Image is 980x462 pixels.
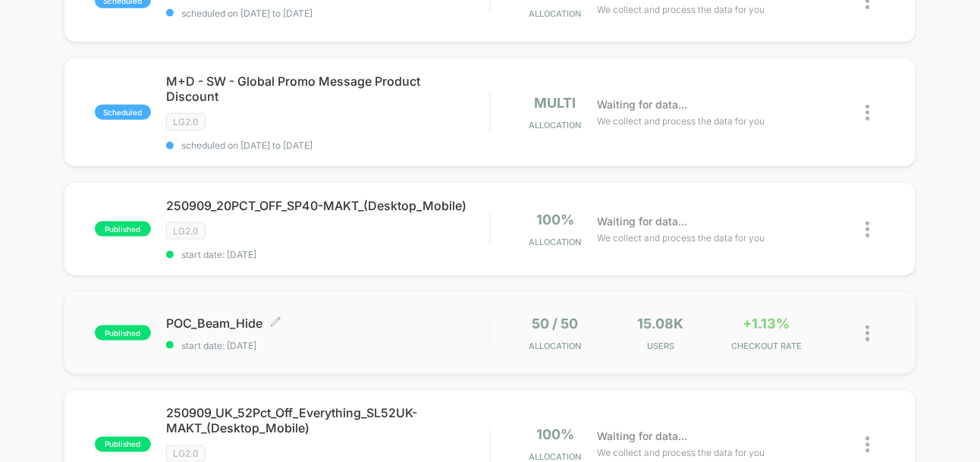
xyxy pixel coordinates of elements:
[598,96,688,113] span: Waiting for data...
[598,2,765,17] span: We collect and process the data for you
[166,8,489,19] span: scheduled on [DATE] to [DATE]
[95,437,151,452] span: published
[536,212,574,228] span: 100%
[536,427,574,443] span: 100%
[529,237,582,247] span: Allocation
[166,222,206,240] span: LG2.0
[532,316,578,332] span: 50 / 50
[166,74,489,104] span: M+D - SW - Global Promo Message Product Discount
[529,120,582,130] span: Allocation
[166,140,489,151] span: scheduled on [DATE] to [DATE]
[598,114,765,128] span: We collect and process the data for you
[743,316,790,332] span: +1.13%
[866,222,870,237] img: close
[598,231,765,245] span: We collect and process the data for you
[598,429,688,445] span: Waiting for data...
[866,105,870,121] img: close
[95,222,151,237] span: published
[529,8,582,19] span: Allocation
[638,316,684,332] span: 15.08k
[166,249,489,260] span: start date: [DATE]
[95,325,151,341] span: published
[598,446,765,460] span: We collect and process the data for you
[718,341,816,351] span: CHECKOUT RATE
[166,340,489,351] span: start date: [DATE]
[611,341,710,351] span: Users
[166,198,489,213] span: 250909_20PCT_OFF_SP40-MAKT_(Desktop_Mobile)
[166,316,489,331] span: POC_Beam_Hide
[529,341,581,351] span: Allocation
[166,406,489,436] span: 250909_UK_52Pct_Off_Everything_SL52UK-MAKT_(Desktop_Mobile)
[866,325,870,341] img: close
[598,213,688,230] span: Waiting for data...
[535,95,576,111] span: multi
[166,113,206,130] span: LG2.0
[866,437,870,453] img: close
[95,105,151,120] span: scheduled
